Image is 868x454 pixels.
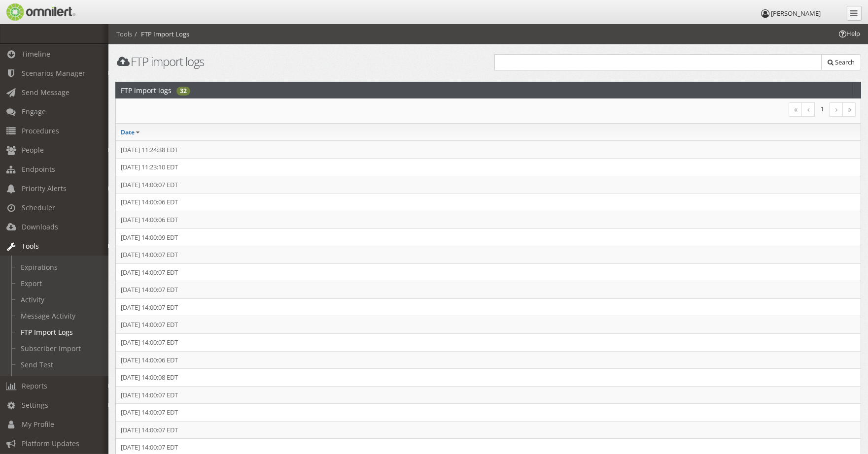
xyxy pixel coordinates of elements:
[22,203,55,212] span: Scheduler
[116,316,861,334] td: [DATE] 14:00:07 EDT
[116,369,861,387] td: [DATE] 14:00:08 EDT
[22,439,79,448] span: Platform Updates
[116,176,861,194] td: [DATE] 14:00:07 EDT
[22,7,42,16] span: Help
[22,420,54,429] span: My Profile
[830,102,843,117] a: Next
[789,102,802,117] a: First
[771,9,821,18] span: [PERSON_NAME]
[116,351,861,369] td: [DATE] 14:00:06 EDT
[835,58,855,66] span: Search
[116,333,861,351] td: [DATE] 14:00:07 EDT
[121,82,172,98] h2: FTP import logs
[116,211,861,229] td: [DATE] 14:00:06 EDT
[116,141,861,159] td: [DATE] 11:24:38 EDT
[801,102,815,117] a: Previous
[5,3,75,21] img: Omnilert
[116,386,861,404] td: [DATE] 14:00:07 EDT
[116,404,861,422] td: [DATE] 14:00:07 EDT
[847,6,862,21] a: Collapse Menu
[22,164,55,174] span: Endpoints
[22,145,44,155] span: People
[22,184,67,193] span: Priority Alerts
[116,246,861,264] td: [DATE] 14:00:07 EDT
[22,49,50,59] span: Timeline
[22,222,58,231] span: Downloads
[116,281,861,299] td: [DATE] 14:00:07 EDT
[22,126,59,135] span: Procedures
[132,30,189,39] li: FTP Import Logs
[116,263,861,281] td: [DATE] 14:00:07 EDT
[837,29,860,38] span: Help
[116,159,861,176] td: [DATE] 11:23:10 EDT
[22,88,69,97] span: Send Message
[842,102,856,117] a: Last
[821,54,861,70] button: Search
[22,68,85,78] span: Scenarios Manager
[116,298,861,316] td: [DATE] 14:00:07 EDT
[116,421,861,439] td: [DATE] 14:00:07 EDT
[22,241,39,251] span: Tools
[22,107,46,116] span: Engage
[116,228,861,246] td: [DATE] 14:00:09 EDT
[22,381,47,390] span: Reports
[115,55,482,68] h1: FTP import logs
[176,87,190,96] div: 32
[22,400,48,410] span: Settings
[121,128,135,136] a: Date
[116,194,861,211] td: [DATE] 14:00:06 EDT
[116,30,132,39] li: Tools
[815,102,830,116] li: 1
